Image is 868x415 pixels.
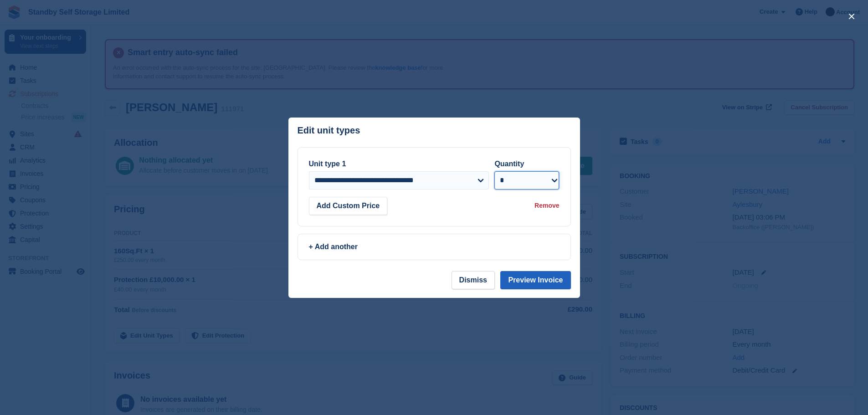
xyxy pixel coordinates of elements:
[309,160,346,168] label: Unit type 1
[534,201,559,210] div: Remove
[452,271,495,289] button: Dismiss
[309,197,388,215] button: Add Custom Price
[309,241,560,252] div: + Add another
[494,160,524,168] label: Quantity
[500,271,570,289] button: Preview Invoice
[298,234,571,260] a: + Add another
[844,9,859,24] button: close
[298,125,360,136] p: Edit unit types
